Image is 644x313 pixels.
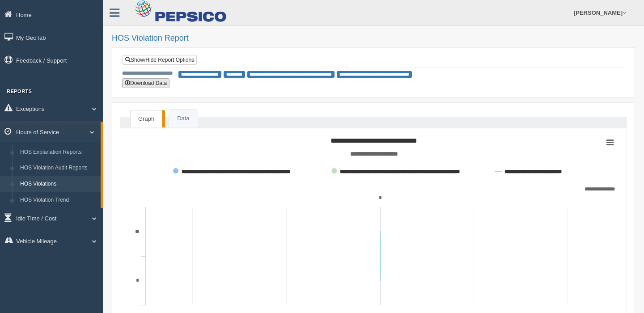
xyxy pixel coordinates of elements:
[16,192,101,208] a: HOS Violation Trend
[16,176,101,192] a: HOS Violations
[122,78,169,88] button: Download Data
[16,160,101,176] a: HOS Violation Audit Reports
[169,110,197,128] a: Data
[112,34,635,43] h2: HOS Violation Report
[16,144,101,161] a: HOS Explanation Reports
[130,110,162,128] a: Graph
[123,55,197,65] a: Show/Hide Report Options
